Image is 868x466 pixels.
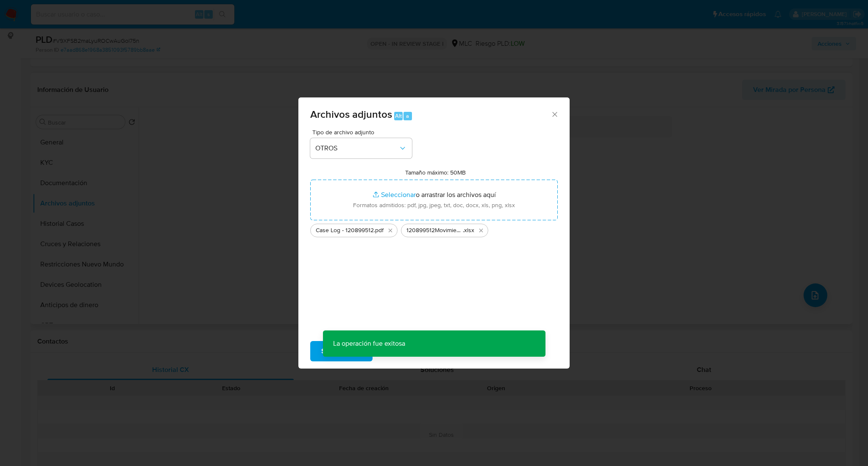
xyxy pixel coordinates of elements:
button: Cerrar [551,110,558,118]
span: Archivos adjuntos [310,107,392,122]
span: .pdf [374,226,384,235]
span: a [406,112,409,120]
span: OTROS [315,144,398,153]
span: 120899512Movimientos [406,226,463,235]
span: .xlsx [463,226,474,235]
p: La operación fue exitosa [323,330,415,357]
span: Case Log - 120899512 [316,226,374,235]
span: Subir archivo [321,342,362,361]
span: Alt [395,112,402,120]
button: Eliminar 120899512Movimientos.xlsx [476,225,486,236]
button: Subir archivo [310,341,373,361]
label: Tamaño máximo: 50MB [405,169,466,176]
button: Eliminar Case Log - 120899512.pdf [385,225,395,236]
button: OTROS [310,138,412,158]
span: Cancelar [387,342,415,361]
ul: Archivos seleccionados [310,220,558,237]
span: Tipo de archivo adjunto [312,129,414,135]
